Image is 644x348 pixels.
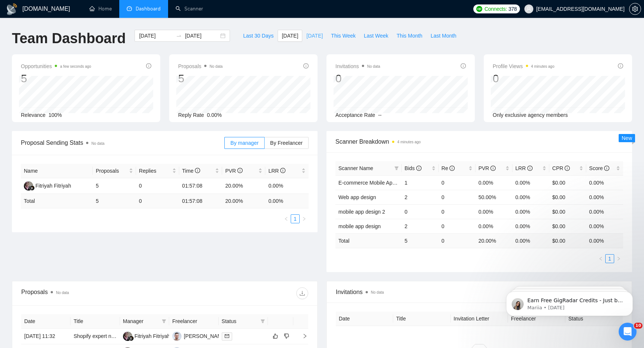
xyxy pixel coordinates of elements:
[303,63,309,68] span: info-circle
[586,190,623,204] td: 0.00%
[179,194,222,208] td: 01:57:08
[589,165,609,171] span: Score
[225,334,229,338] span: mail
[484,5,507,13] span: Connects:
[282,214,291,223] button: left
[12,30,126,47] h1: Team Dashboard
[284,217,288,221] span: left
[526,6,531,12] span: user
[402,233,439,248] td: 5
[123,333,170,339] a: FFFitriyah Fitriyah
[302,30,327,42] button: [DATE]
[21,164,93,178] th: Name
[169,314,218,329] th: Freelancer
[392,30,426,42] button: This Month
[93,164,136,178] th: Proposals
[442,165,455,171] span: Re
[268,168,285,174] span: LRR
[179,178,222,194] td: 01:57:08
[291,214,300,223] li: 1
[393,163,400,174] span: filter
[426,30,460,42] button: Last Month
[495,276,644,328] iframe: Intercom notifications message
[89,6,112,12] a: homeHome
[172,333,227,339] a: IA[PERSON_NAME]
[21,314,70,329] th: Date
[405,165,422,171] span: Bids
[402,219,439,233] td: 2
[222,317,258,325] span: Status
[135,332,170,340] div: Fitriyah Fitriyah
[222,194,265,208] td: 20.00 %
[619,323,637,341] iframe: Intercom live chat
[515,165,533,171] span: LRR
[476,6,482,12] img: upwork-logo.png
[335,62,380,71] span: Invitations
[449,166,455,171] span: info-circle
[476,219,512,233] td: 0.00%
[73,333,223,339] a: Shopify expert needed to improve loading speed of product page
[60,64,91,68] time: a few seconds ago
[335,71,380,86] div: 0
[335,112,375,118] span: Acceptance Rate
[306,32,323,40] span: [DATE]
[338,209,385,215] a: mobile app design 2
[394,166,399,170] span: filter
[479,165,496,171] span: PVR
[622,135,632,141] span: New
[93,178,136,194] td: 5
[280,168,285,173] span: info-circle
[629,3,641,15] button: setting
[552,165,570,171] span: CPR
[48,112,62,118] span: 100%
[222,178,265,194] td: 20.00%
[273,333,278,339] span: like
[282,214,291,223] li: Previous Page
[393,312,451,326] th: Title
[416,166,422,171] span: info-circle
[402,204,439,219] td: 0
[476,175,512,190] td: 0.00%
[259,316,266,327] span: filter
[430,32,456,40] span: Last Month
[512,190,549,204] td: 0.00%
[182,168,200,174] span: Time
[302,217,306,221] span: right
[338,165,373,171] span: Scanner Name
[123,332,132,341] img: FF
[300,214,309,223] li: Next Page
[261,319,265,323] span: filter
[360,30,392,42] button: Last Week
[476,204,512,219] td: 0.00%
[618,63,623,68] span: info-circle
[24,181,33,191] img: FF
[439,219,476,233] td: 0
[70,329,120,344] td: Shopify expert needed to improve loading speed of product page
[476,233,512,248] td: 20.00 %
[527,166,533,171] span: info-circle
[21,62,91,71] span: Opportunities
[176,33,182,39] span: to
[335,233,402,248] td: Total
[629,6,641,12] span: setting
[21,112,45,118] span: Relevance
[402,175,439,190] td: 1
[127,6,132,11] span: dashboard
[549,190,586,204] td: $0.00
[123,317,159,325] span: Manager
[451,312,508,326] th: Invitation Letter
[586,219,623,233] td: 0.00%
[172,332,181,341] img: IA
[605,254,614,263] li: 1
[596,254,605,263] button: left
[209,64,222,68] span: No data
[616,256,621,261] span: right
[6,3,18,15] img: logo
[178,62,222,71] span: Proposals
[493,71,555,86] div: 0
[512,204,549,219] td: 0.00%
[239,30,278,42] button: Last 30 Days
[139,167,171,175] span: Replies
